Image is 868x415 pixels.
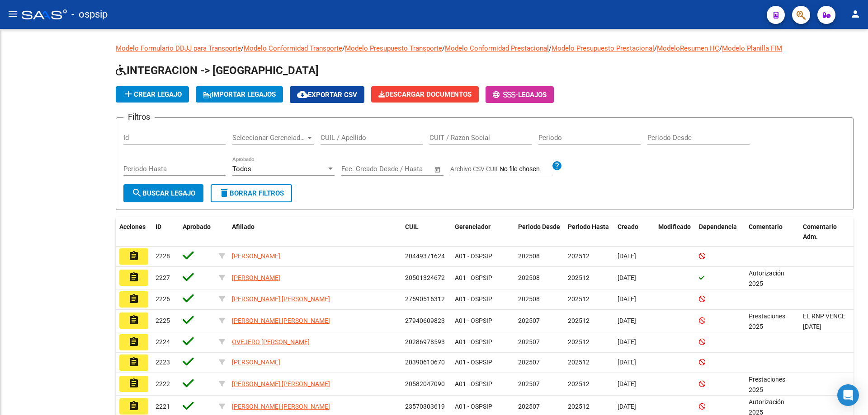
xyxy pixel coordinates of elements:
span: [PERSON_NAME] [232,359,280,366]
span: [DATE] [618,274,636,281]
span: 202512 [568,274,590,281]
mat-icon: menu [7,9,18,19]
span: OVEJERO [PERSON_NAME] [232,338,310,345]
datatable-header-cell: Modificado [655,217,695,247]
span: A01 - OSPSIP [455,252,492,260]
datatable-header-cell: Periodo Desde [514,217,564,247]
span: A01 - OSPSIP [455,380,492,387]
span: A01 - OSPSIP [455,338,492,345]
span: 202512 [568,359,590,366]
span: 202512 [568,252,590,260]
div: Open Intercom Messenger [837,384,859,406]
span: [DATE] [618,403,636,410]
mat-icon: assignment [128,378,139,389]
span: [PERSON_NAME] [PERSON_NAME] [232,380,330,387]
span: 20390610670 [405,359,445,366]
span: A01 - OSPSIP [455,403,492,410]
mat-icon: assignment [128,315,139,326]
span: Buscar Legajo [132,189,195,197]
span: Periodo Hasta [568,223,609,230]
span: Descargar Documentos [378,90,472,98]
span: Prestaciones 2025 [749,312,785,330]
button: Open calendar [433,164,443,175]
span: A01 - OSPSIP [455,359,492,366]
span: EL RNP VENCE 14/10/2025 [803,312,845,330]
datatable-header-cell: Comentario Adm. [799,217,854,247]
span: 202508 [518,252,540,260]
span: 202508 [518,295,540,303]
mat-icon: assignment [128,272,139,283]
span: Aprobado [183,223,211,230]
span: Prestaciones 2025 [749,376,785,393]
span: A01 - OSPSIP [455,295,492,303]
span: 20501324672 [405,274,445,281]
span: [DATE] [618,252,636,260]
span: Autorización 2025 [749,270,784,287]
span: Borrar Filtros [219,189,284,197]
span: 202512 [568,403,590,410]
span: 202507 [518,380,540,387]
a: Modelo Planilla FIM [722,44,782,52]
datatable-header-cell: Gerenciador [451,217,514,247]
mat-icon: search [132,187,142,198]
mat-icon: add [123,89,134,99]
span: 202508 [518,274,540,281]
span: Todos [232,165,251,173]
mat-icon: delete [219,187,230,198]
datatable-header-cell: Periodo Hasta [564,217,614,247]
mat-icon: assignment [128,336,139,347]
span: [DATE] [618,359,636,366]
span: [DATE] [618,380,636,387]
span: 202512 [568,295,590,303]
input: Archivo CSV CUIL [500,165,552,173]
span: Exportar CSV [297,91,357,99]
span: 20582047090 [405,380,445,387]
span: [DATE] [618,295,636,303]
span: [DATE] [618,317,636,324]
button: IMPORTAR LEGAJOS [196,86,283,103]
datatable-header-cell: Afiliado [228,217,401,247]
datatable-header-cell: Aprobado [179,217,215,247]
mat-icon: assignment [128,401,139,411]
span: Comentario Adm. [803,223,837,241]
span: 27590516312 [405,295,445,303]
span: 202512 [568,338,590,345]
span: A01 - OSPSIP [455,317,492,324]
input: End date [379,165,423,173]
span: [PERSON_NAME] [232,274,280,281]
span: Periodo Desde [518,223,560,230]
span: 202512 [568,380,590,387]
mat-icon: help [552,160,562,171]
span: 202507 [518,403,540,410]
button: Descargar Documentos [371,86,479,103]
h3: Filtros [123,111,155,123]
span: 2224 [156,338,170,345]
mat-icon: assignment [128,294,139,304]
span: Crear Legajo [123,90,182,98]
span: 202507 [518,338,540,345]
mat-icon: assignment [128,251,139,261]
span: 23570303619 [405,403,445,410]
datatable-header-cell: Creado [614,217,655,247]
mat-icon: cloud_download [297,89,308,100]
span: Creado [618,223,638,230]
a: Modelo Conformidad Transporte [244,44,342,52]
span: 2222 [156,380,170,387]
button: Buscar Legajo [123,184,203,202]
span: CUIL [405,223,419,230]
a: ModeloResumen HC [657,44,719,52]
datatable-header-cell: ID [152,217,179,247]
span: Legajos [518,91,547,99]
span: [PERSON_NAME] [PERSON_NAME] [232,403,330,410]
span: 2223 [156,359,170,366]
span: INTEGRACION -> [GEOGRAPHIC_DATA] [116,64,319,77]
span: 2228 [156,252,170,260]
datatable-header-cell: CUIL [401,217,451,247]
span: 202507 [518,359,540,366]
span: IMPORTAR LEGAJOS [203,90,276,98]
span: 2226 [156,295,170,303]
a: Modelo Formulario DDJJ para Transporte [116,44,241,52]
span: 27940609823 [405,317,445,324]
span: [PERSON_NAME] [PERSON_NAME] [232,317,330,324]
button: Exportar CSV [290,86,364,103]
